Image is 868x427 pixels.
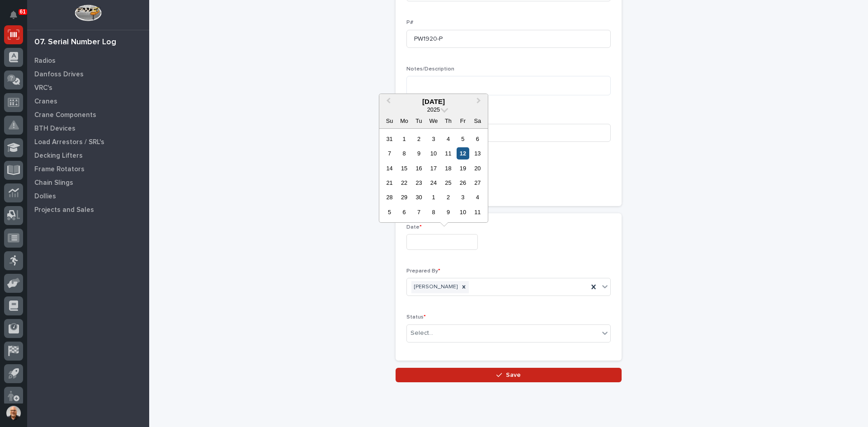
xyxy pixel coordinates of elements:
[34,84,52,92] p: VRC's
[427,177,439,189] div: Choose Wednesday, September 24th, 2025
[27,108,149,122] a: Crane Components
[442,162,454,174] div: Choose Thursday, September 18th, 2025
[75,5,101,21] img: Workspace Logo
[380,95,395,109] button: Previous Month
[406,314,426,320] span: Status
[472,147,484,160] div: Choose Saturday, September 13th, 2025
[427,191,439,203] div: Choose Wednesday, October 1st, 2025
[27,189,149,203] a: Dollies
[413,162,425,174] div: Choose Tuesday, September 16th, 2025
[472,191,484,203] div: Choose Saturday, October 4th, 2025
[27,94,149,108] a: Cranes
[413,147,425,160] div: Choose Tuesday, September 9th, 2025
[411,281,459,293] div: [PERSON_NAME]
[383,206,396,218] div: Choose Sunday, October 5th, 2025
[34,152,83,160] p: Decking Lifters
[413,191,425,203] div: Choose Tuesday, September 30th, 2025
[472,206,484,218] div: Choose Saturday, October 11th, 2025
[457,115,469,127] div: Fr
[398,133,410,145] div: Choose Monday, September 1st, 2025
[472,162,484,174] div: Choose Saturday, September 20th, 2025
[406,66,454,72] span: Notes/Description
[34,165,85,174] p: Frame Rotators
[457,206,469,218] div: Choose Friday, October 10th, 2025
[398,147,410,160] div: Choose Monday, September 8th, 2025
[457,133,469,145] div: Choose Friday, September 5th, 2025
[383,133,396,145] div: Choose Sunday, August 31st, 2025
[442,191,454,203] div: Choose Thursday, October 2nd, 2025
[442,206,454,218] div: Choose Thursday, October 9th, 2025
[457,147,469,160] div: Choose Friday, September 12th, 2025
[442,177,454,189] div: Choose Thursday, September 25th, 2025
[406,20,413,25] span: P#
[34,138,104,146] p: Load Arrestors / SRL's
[27,203,149,216] a: Projects and Sales
[413,206,425,218] div: Choose Tuesday, October 7th, 2025
[472,133,484,145] div: Choose Saturday, September 6th, 2025
[396,368,622,382] button: Save
[427,147,439,160] div: Choose Wednesday, September 10th, 2025
[442,147,454,160] div: Choose Thursday, September 11th, 2025
[442,133,454,145] div: Choose Thursday, September 4th, 2025
[27,67,149,81] a: Danfoss Drives
[472,177,484,189] div: Choose Saturday, September 27th, 2025
[382,131,485,220] div: month 2025-09
[34,111,96,119] p: Crane Components
[457,191,469,203] div: Choose Friday, October 3rd, 2025
[383,177,396,189] div: Choose Sunday, September 21st, 2025
[383,162,396,174] div: Choose Sunday, September 14th, 2025
[457,162,469,174] div: Choose Friday, September 19th, 2025
[398,191,410,203] div: Choose Monday, September 29th, 2025
[34,206,94,214] p: Projects and Sales
[27,149,149,162] a: Decking Lifters
[427,115,439,127] div: We
[34,179,73,187] p: Chain Slings
[34,125,75,133] p: BTH Devices
[413,115,425,127] div: Tu
[472,115,484,127] div: Sa
[427,133,439,145] div: Choose Wednesday, September 3rd, 2025
[472,95,487,109] button: Next Month
[398,115,410,127] div: Mo
[442,115,454,127] div: Th
[27,54,149,67] a: Radios
[413,133,425,145] div: Choose Tuesday, September 2nd, 2025
[383,191,396,203] div: Choose Sunday, September 28th, 2025
[34,38,116,47] div: 07. Serial Number Log
[4,404,23,422] button: users-avatar
[27,162,149,176] a: Frame Rotators
[27,135,149,149] a: Load Arrestors / SRL's
[398,162,410,174] div: Choose Monday, September 15th, 2025
[457,177,469,189] div: Choose Friday, September 26th, 2025
[34,98,57,106] p: Cranes
[27,81,149,94] a: VRC's
[20,9,26,15] p: 61
[506,371,521,379] span: Save
[410,328,433,338] div: Select...
[413,177,425,189] div: Choose Tuesday, September 23rd, 2025
[379,98,488,106] div: [DATE]
[11,11,23,25] div: Notifications61
[27,176,149,189] a: Chain Slings
[398,177,410,189] div: Choose Monday, September 22nd, 2025
[34,192,56,201] p: Dollies
[383,115,396,127] div: Su
[383,147,396,160] div: Choose Sunday, September 7th, 2025
[34,70,84,79] p: Danfoss Drives
[4,5,23,24] button: Notifications
[427,206,439,218] div: Choose Wednesday, October 8th, 2025
[34,57,56,65] p: Radios
[427,162,439,174] div: Choose Wednesday, September 17th, 2025
[406,225,422,230] span: Date
[398,206,410,218] div: Choose Monday, October 6th, 2025
[427,106,440,113] span: 2025
[27,122,149,135] a: BTH Devices
[406,268,440,274] span: Prepared By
